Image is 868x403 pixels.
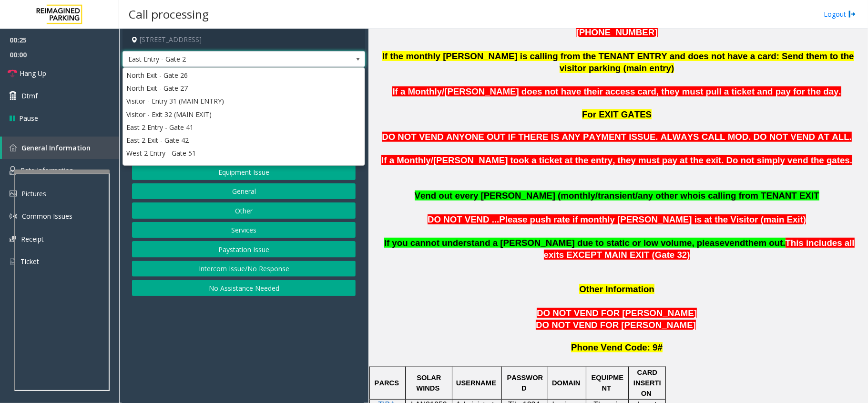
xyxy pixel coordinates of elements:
[124,82,364,95] li: North Exit - Gate 27
[592,374,624,392] span: EQUIPMENT
[725,238,745,248] span: vend
[10,191,17,197] img: 'icon'
[544,238,855,260] span: This includes all exits EXCEPT MAIN EXIT (Gate 32)
[382,51,854,73] span: If the monthly [PERSON_NAME] is calling from the TENANT ENTRY and does not have a card: Send them...
[381,155,852,165] span: If a Monthly/[PERSON_NAME] took a ticket at the entry, they must pay at the exit. Do not simply v...
[19,113,38,123] span: Pause
[745,238,786,248] span: them out.
[123,29,365,51] h4: [STREET_ADDRESS]
[416,374,443,392] span: SOLAR WINDS
[10,257,16,266] img: 'icon'
[698,191,819,201] span: is calling from TENANT EXIT
[10,166,16,175] img: 'icon'
[10,212,17,220] img: 'icon'
[456,379,496,387] span: USERNAME
[824,9,856,19] a: Logout
[382,132,852,142] span: DO NOT VEND ANYONE OUT IF THERE IS ANY PAYMENT ISSUE. ALWAYS CALL MOD. DO NOT VEND AT ALL.
[392,86,841,96] span: If a Monthly/[PERSON_NAME] does not have their access card, they must pull a ticket and pay for t...
[132,202,356,219] button: Other
[537,308,697,318] span: DO NOT VEND FOR [PERSON_NAME]
[124,69,364,82] li: North Exit - Gate 26
[132,261,356,277] button: Intercom Issue/No Response
[507,374,543,392] span: PASSWORD
[579,284,654,294] span: Other Information
[123,52,317,67] span: East Entry - Gate 2
[124,159,364,172] li: West 2 Exit - Gate 52
[20,68,46,78] span: Hang Up
[20,166,73,175] span: Rate Information
[132,164,356,180] button: Equipment Issue
[2,137,119,159] a: General Information
[132,280,356,296] button: No Assistance Needed
[124,2,214,26] h3: Call processing
[848,9,856,19] img: logout
[124,95,364,107] li: Visitor - Entry 31 (MAIN ENTRY)
[582,109,652,119] span: For EXIT GATES
[10,236,16,242] img: 'icon'
[132,241,356,257] button: Paystation Issue
[536,320,696,330] span: DO NOT VEND FOR [PERSON_NAME]
[132,222,356,238] button: Services
[428,214,764,224] span: DO NOT VEND ...Please push rate if monthly [PERSON_NAME] is at the Visitor (
[21,143,91,152] span: General Information
[633,369,661,398] span: CARD INSERTION
[21,91,38,101] span: Dtmf
[552,379,580,387] span: DOMAIN
[124,108,364,121] li: Visitor - Exit 32 (MAIN EXIT)
[764,214,806,224] span: main Exit)
[132,183,356,200] button: General
[124,147,364,159] li: West 2 Entry - Gate 51
[375,379,399,387] span: PARCS
[10,144,17,151] img: 'icon'
[415,191,698,201] span: Vend out every [PERSON_NAME] (monthly/transient/any other who
[384,238,725,248] span: If you cannot understand a [PERSON_NAME] due to static or low volume, please
[124,134,364,147] li: East 2 Exit - Gate 42
[124,121,364,134] li: East 2 Entry - Gate 41
[571,342,663,352] span: Phone Vend Code: 9#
